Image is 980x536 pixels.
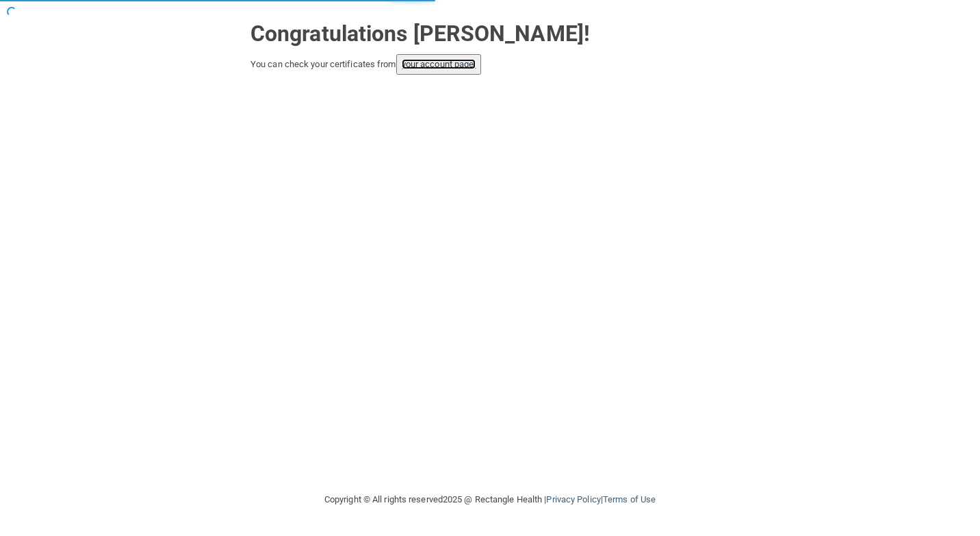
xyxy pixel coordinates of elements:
strong: Congratulations [PERSON_NAME]! [250,21,590,47]
button: your account page! [396,54,482,75]
div: Copyright © All rights reserved 2025 @ Rectangle Health | | [240,478,740,522]
a: your account page! [402,59,476,69]
a: Terms of Use [603,494,656,504]
div: You can check your certificates from [250,54,730,75]
a: Privacy Policy [546,494,600,504]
